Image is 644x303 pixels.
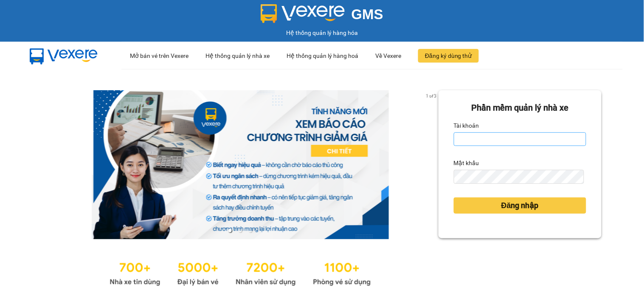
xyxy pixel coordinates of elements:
[287,42,358,69] div: Hệ thống quản lý hàng hoá
[375,42,401,69] div: Về Vexere
[239,229,242,232] li: slide item 2
[21,42,106,70] img: mbUUG5Q.png
[110,256,371,289] img: Statistics.png
[427,90,439,239] button: next slide / item
[454,101,586,114] div: Phần mềm quản lý nhà xe
[424,90,439,101] p: 1 of 3
[261,4,345,23] img: logo 2
[501,200,539,212] span: Đăng nhập
[454,132,586,146] input: Tài khoản
[352,6,383,22] span: GMS
[249,229,252,232] li: slide item 3
[42,90,54,239] button: previous slide / item
[425,51,472,60] span: Đăng ký dùng thử
[205,42,270,69] div: Hệ thống quản lý nhà xe
[130,42,188,69] div: Mở bán vé trên Vexere
[454,170,585,183] input: Mật khẩu
[454,156,479,170] label: Mật khẩu
[454,119,479,132] label: Tài khoản
[418,49,479,63] button: Đăng ký dùng thử
[228,229,232,232] li: slide item 1
[454,197,586,214] button: Đăng nhập
[2,28,642,37] div: Hệ thống quản lý hàng hóa
[261,13,383,20] a: GMS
